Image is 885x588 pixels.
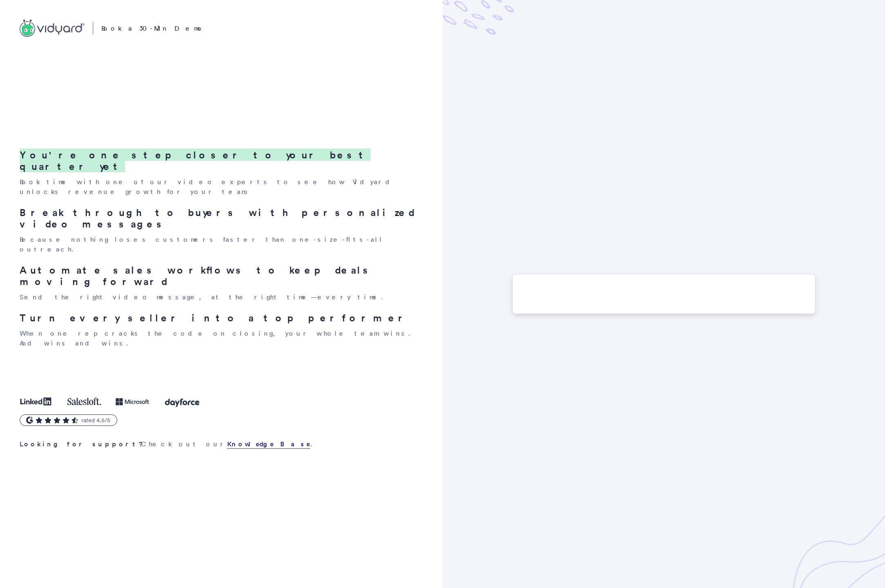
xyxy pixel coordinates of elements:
[20,264,421,287] h2: Automate sales workflows to keep deals moving forward
[36,417,117,423] div: Rated 4.5 stars out of 5
[20,177,421,196] p: Book time with one of our video experts to see how Vidyard unlocks revenue growth for your team.
[20,328,421,348] p: When one rep cracks the code on closing, your whole team wins. And wins and wins.
[20,312,421,323] h2: Turn every seller into a top performer
[20,207,421,229] h2: Break through to buyers with personalized video messages
[20,234,421,254] p: Because nothing loses customers faster than one-size-fits-all outreach.
[20,149,371,172] span: You're one step closer to your best quarter yet
[81,417,110,423] div: rated 4.5/5
[20,292,421,302] p: Send the right video message, at the right time—every time.
[101,23,205,33] p: Book a 30-Min Demo
[20,20,85,37] a: Vidyard Homepage
[20,414,117,426] a: rated 4.5/5
[20,440,141,448] strong: Looking for support?
[20,439,421,449] p: Check out our .
[227,440,310,449] a: Knowledge Base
